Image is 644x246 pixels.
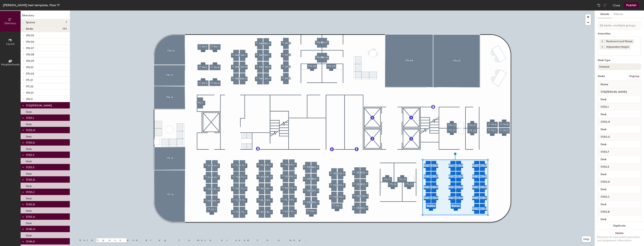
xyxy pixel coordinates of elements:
button: Policies [611,10,625,18]
input: Unnamed desk [599,112,640,117]
p: Desk [26,171,32,175]
span: 17.15[PERSON_NAME] [26,104,52,107]
p: Desk [26,233,32,237]
span: 17.15S.I [599,104,610,110]
div: [PERSON_NAME] test template, Floor 17 [3,3,60,7]
p: Desk [26,221,32,225]
p: Desk [26,159,32,163]
span: 17.15S.D [26,178,35,181]
span: 1 [602,40,603,43]
input: Unnamed desk [599,187,640,192]
span: 17.15S.C [26,191,35,194]
span: 17S.21 [26,79,33,82]
span: 17.15S.B [26,203,35,206]
button: 1 [600,45,604,49]
span: 17.15S.H [599,119,612,125]
button: Publish [624,2,639,8]
span: 17.15S.C [599,194,612,200]
div: Removes all associated reservation and assignment information [597,236,642,242]
span: 17N.01 [26,91,34,94]
div: Desk Type [598,59,641,62]
button: Details [598,10,611,18]
input: Unnamed desk [599,172,640,177]
span: 17N.09 [26,59,34,63]
button: Ungroup [627,73,641,79]
span: Spaces [26,21,35,24]
span: 17.15S.A [26,215,35,218]
span: 17.15S.E [599,164,611,170]
span: 17N.05 [26,34,34,37]
img: Redo [603,3,607,7]
span: 17.15S.D [599,179,612,185]
input: Unnamed desk [599,202,640,207]
span: 17N.11 [26,98,33,101]
span: Directory [4,22,16,25]
p: Desk [26,122,32,126]
span: 7 [66,21,67,24]
span: 17.15S.F [26,153,34,157]
p: Desk [26,208,32,212]
span: 17.15S.F [599,149,611,155]
span: 17N.08 [26,53,34,56]
button: Hoteled [598,63,641,70]
input: Unnamed desk [599,142,640,147]
span: 17.15S.B [599,209,611,215]
button: Duplicate [595,222,644,230]
h1: Directory [21,13,70,19]
p: Desk [26,109,32,114]
span: 17N.06 [26,40,34,43]
span: 17S.22 [26,85,33,88]
span: 134 [63,27,67,30]
div: Keyboard and Mouse [604,39,634,44]
p: Desk [26,196,32,200]
span: Neighborhoods [1,63,19,66]
div: Desks [598,75,605,78]
span: 17.15S.G [599,134,612,140]
div: Adjustable Height [604,45,631,49]
span: 1 [602,45,603,49]
span: 17N.10 [26,66,33,69]
span: 17.15S.E [26,166,35,169]
span: 17.14S.G [26,240,35,243]
span: 17N.02 [26,72,34,75]
span: 17.15[PERSON_NAME] [599,89,629,95]
input: Unnamed desk [599,217,640,222]
p: Desk [26,183,32,188]
img: Undo [597,3,601,7]
span: Desks [26,27,33,30]
input: Unnamed desk [599,97,640,102]
button: Close [613,2,620,8]
button: Help [582,236,591,242]
input: Unnamed desk [599,127,640,132]
span: Name [599,81,610,88]
span: 17N.07 [26,47,34,50]
button: DeleteRemoves all associated reservation and assignment information [595,230,644,246]
button: 1 [600,39,604,44]
div: Amenities [598,32,641,35]
span: 17.14S.H [26,228,35,231]
span: 17.15S.G [26,141,35,144]
p: Desk [26,134,32,138]
span: Layout [6,42,15,46]
span: 17.15S.I [26,116,34,120]
p: Desk [26,146,32,151]
span: 17.15S.H [26,129,35,132]
input: Unnamed desk [599,157,640,162]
